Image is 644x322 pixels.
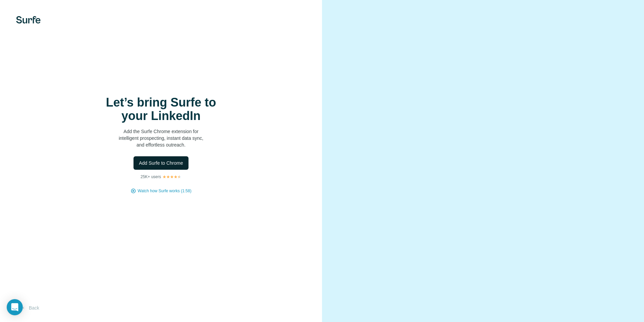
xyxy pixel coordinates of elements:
[16,16,41,24] img: Surfe's logo
[139,160,183,166] span: Add Surfe to Chrome
[7,299,23,315] div: Open Intercom Messenger
[138,188,191,194] button: Watch how Surfe works (1:58)
[94,96,228,123] h1: Let’s bring Surfe to your LinkedIn
[162,175,181,179] img: Rating Stars
[16,302,44,314] button: Back
[94,128,228,148] p: Add the Surfe Chrome extension for intelligent prospecting, instant data sync, and effortless out...
[133,156,189,170] button: Add Surfe to Chrome
[141,174,161,180] p: 25K+ users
